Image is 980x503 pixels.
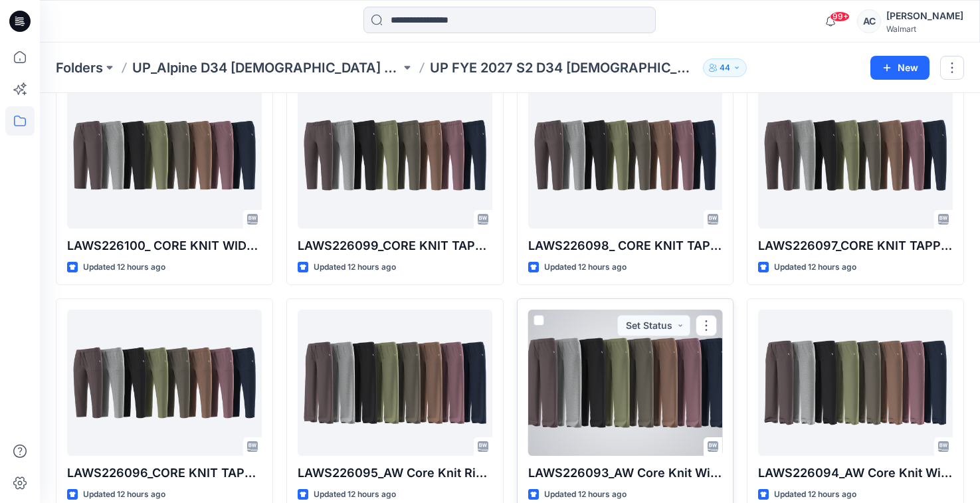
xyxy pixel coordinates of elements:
[83,488,165,502] p: Updated 12 hours ago
[870,56,930,80] button: New
[298,237,492,255] p: LAWS226099_CORE KNIT TAPPERED CAPRI OPT.4
[67,82,262,229] a: LAWS226100_ CORE KNIT WIDE LEG CAPRI OPT.1
[544,260,627,274] p: Updated 12 hours ago
[528,310,723,456] a: LAWS226093_AW Core Knit Wide Leg Pant OPT1
[774,260,856,274] p: Updated 12 hours ago
[83,260,165,274] p: Updated 12 hours ago
[430,58,698,77] p: UP FYE 2027 S2 D34 [DEMOGRAPHIC_DATA] Active Alpine
[886,24,963,34] div: Walmart
[886,8,963,24] div: [PERSON_NAME]
[758,464,953,482] p: LAWS226094_AW Core Knit Wide Leg Pant OPT2
[67,237,262,255] p: LAWS226100_ CORE KNIT WIDE LEG CAPRI OPT.1
[132,58,401,77] a: UP_Alpine D34 [DEMOGRAPHIC_DATA] Active
[830,11,850,22] span: 99+
[56,58,103,77] a: Folders
[720,60,730,75] p: 44
[703,58,747,77] button: 44
[314,260,396,274] p: Updated 12 hours ago
[758,310,953,456] a: LAWS226094_AW Core Knit Wide Leg Pant OPT2
[528,237,723,255] p: LAWS226098_ CORE KNIT TAPPERED CAPRI OPT.3
[314,488,396,502] p: Updated 12 hours ago
[528,464,723,482] p: LAWS226093_AW Core Knit Wide Leg Pant OPT1
[298,82,492,229] a: LAWS226099_CORE KNIT TAPPERED CAPRI OPT.4
[774,488,856,502] p: Updated 12 hours ago
[758,237,953,255] p: LAWS226097_CORE KNIT TAPPERED CAPRI OPT. 2
[758,82,953,229] a: LAWS226097_CORE KNIT TAPPERED CAPRI OPT. 2
[67,464,262,482] p: LAWS226096_CORE KNIT TAPPERED CAPRI OPT.1
[857,9,881,33] div: AC
[544,488,627,502] p: Updated 12 hours ago
[298,310,492,456] a: LAWS226095_AW Core Knit Rib Wide Leg Pant
[528,82,723,229] a: LAWS226098_ CORE KNIT TAPPERED CAPRI OPT.3
[298,464,492,482] p: LAWS226095_AW Core Knit Rib Wide Leg Pant
[67,310,262,456] a: LAWS226096_CORE KNIT TAPPERED CAPRI OPT.1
